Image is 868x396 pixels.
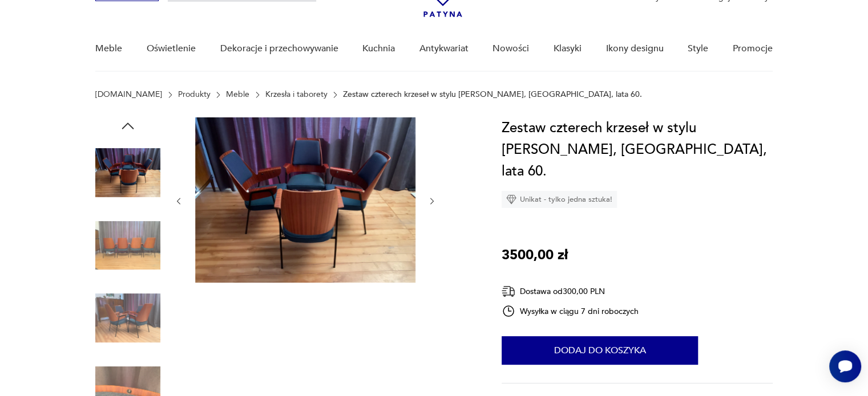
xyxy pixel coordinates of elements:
div: Wysyłka w ciągu 7 dni roboczych [502,304,639,318]
button: Dodaj do koszyka [502,336,698,365]
a: Promocje [733,27,773,71]
img: Ikona dostawy [502,284,515,299]
a: Meble [226,90,249,99]
a: Ikony designu [605,27,663,71]
iframe: Smartsupp widget button [829,350,861,382]
a: Antykwariat [419,27,469,71]
a: Klasyki [554,27,582,71]
a: Nowości [492,27,529,71]
a: [DOMAIN_NAME] [95,90,162,99]
img: Ikona diamentu [506,194,516,205]
img: Zdjęcie produktu Zestaw czterech krzeseł w stylu Hanno Von Gustedta, Austria, lata 60. [195,117,415,283]
p: 3500,00 zł [502,244,568,266]
div: Dostawa od 300,00 PLN [502,284,639,299]
img: Zdjęcie produktu Zestaw czterech krzeseł w stylu Hanno Von Gustedta, Austria, lata 60. [95,140,160,205]
img: Zdjęcie produktu Zestaw czterech krzeseł w stylu Hanno Von Gustedta, Austria, lata 60. [95,213,160,278]
p: Zestaw czterech krzeseł w stylu [PERSON_NAME], [GEOGRAPHIC_DATA], lata 60. [343,90,642,99]
a: Produkty [178,90,211,99]
a: Krzesła i taborety [265,90,328,99]
a: Dekoracje i przechowywanie [220,27,338,71]
a: Kuchnia [362,27,395,71]
a: Oświetlenie [147,27,196,71]
img: Zdjęcie produktu Zestaw czterech krzeseł w stylu Hanno Von Gustedta, Austria, lata 60. [95,285,160,350]
a: Style [688,27,708,71]
div: Unikat - tylko jedna sztuka! [502,191,617,208]
a: Meble [95,27,122,71]
h1: Zestaw czterech krzeseł w stylu [PERSON_NAME], [GEOGRAPHIC_DATA], lata 60. [502,117,773,182]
